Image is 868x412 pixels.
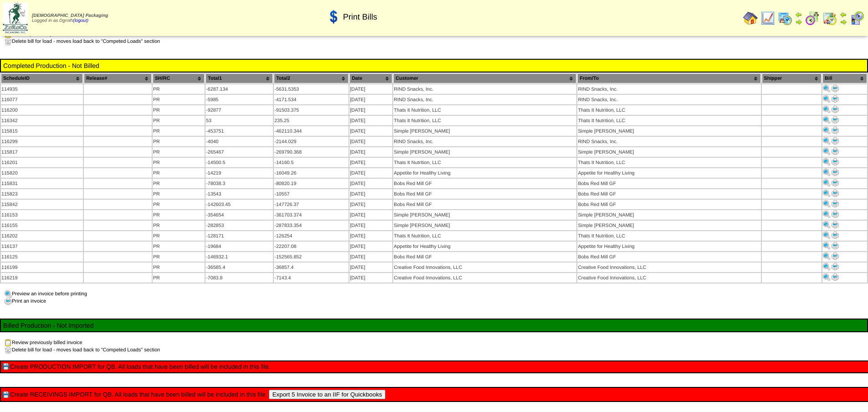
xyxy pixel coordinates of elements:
[778,11,792,26] img: calendarprod.gif
[1,273,83,283] td: 116219
[393,168,576,178] td: Appetite for Healthy Living
[153,105,205,115] td: PR
[393,158,576,167] td: Thats It Nutrition, LLC
[1,84,83,94] td: 114935
[267,391,385,398] a: Export 5 Invoice to an IIF for Quickbooks
[153,116,205,125] td: PR
[832,190,839,197] img: Print
[349,137,392,146] td: [DATE]
[832,273,839,281] img: Print
[823,169,830,176] img: Print
[832,158,839,165] img: Print
[274,105,349,115] td: -91503.375
[577,179,760,188] td: Bobs Red Mill GF
[577,242,760,251] td: Appetite for Healthy Living
[832,200,839,207] img: Print
[393,200,576,209] td: Bobs Red Mill GF
[840,11,847,18] img: arrowleft.gif
[393,126,576,136] td: Simple [PERSON_NAME]
[274,116,349,125] td: 235.25
[823,158,830,165] img: Print
[205,168,273,178] td: -14219
[823,148,830,155] img: Print
[153,273,205,283] td: PR
[349,105,392,115] td: [DATE]
[153,263,205,272] td: PR
[822,11,837,26] img: calendarinout.gif
[805,11,820,26] img: calendarblend.gif
[274,84,349,94] td: -5631.5353
[832,95,839,103] img: Print
[349,231,392,241] td: [DATE]
[577,189,760,199] td: Bobs Red Mill GF
[274,137,349,146] td: -2144.029
[3,321,865,330] td: Billed Production - Not Imported
[832,232,839,239] img: Print
[823,190,830,197] img: Print
[823,200,830,207] img: Print
[393,105,576,115] td: Thats It Nutrition, LLC
[349,200,392,209] td: [DATE]
[205,231,273,241] td: -128171
[349,189,392,199] td: [DATE]
[762,73,822,83] th: Shipper
[1,116,83,125] td: 116342
[1,158,83,167] td: 116201
[832,169,839,176] img: Print
[1,221,83,230] td: 116155
[32,13,108,23] span: Logged in as Dgroth
[823,273,830,281] img: Print
[822,73,867,83] th: Bill
[577,168,760,178] td: Appetite for Healthy Living
[832,137,839,144] img: Print
[153,73,205,83] th: SH/RC
[274,147,349,157] td: -269790.368
[1,263,83,272] td: 116199
[393,147,576,157] td: Simple [PERSON_NAME]
[577,221,760,230] td: Simple [PERSON_NAME]
[349,179,392,188] td: [DATE]
[823,263,830,270] img: Print
[393,179,576,188] td: Bobs Red Mill GF
[832,116,839,124] img: Print
[349,73,392,83] th: Date
[393,221,576,230] td: Simple [PERSON_NAME]
[349,210,392,220] td: [DATE]
[274,221,349,230] td: -287833.354
[205,126,273,136] td: -453751
[3,3,28,33] img: zoroco-logo-small.webp
[32,13,108,18] span: [DEMOGRAPHIC_DATA] Packaging
[577,105,760,115] td: Thats It Nutrition, LLC
[1,126,83,136] td: 115815
[823,179,830,186] img: Print
[274,189,349,199] td: -10557
[577,263,760,272] td: Creative Food Innovations, LLC
[5,339,12,346] img: clipboard.gif
[840,18,847,26] img: arrowright.gif
[393,137,576,146] td: RIND Snacks, Inc.
[1,210,83,220] td: 116153
[577,116,760,125] td: Thats It Nutrition, LLC
[349,126,392,136] td: [DATE]
[349,95,392,104] td: [DATE]
[832,263,839,270] img: Print
[832,148,839,155] img: Print
[823,137,830,144] img: Print
[832,127,839,134] img: Print
[1,189,83,199] td: 115823
[153,189,205,199] td: PR
[823,252,830,260] img: Print
[274,126,349,136] td: -462110.344
[1,231,83,241] td: 116202
[393,273,576,283] td: Creative Food Innovations, LLC
[393,84,576,94] td: RIND Snacks, Inc.
[393,189,576,199] td: Bobs Red Mill GF
[823,211,830,218] img: Print
[393,252,576,262] td: Bobs Red Mill GF
[205,158,273,167] td: -14500.5
[823,242,830,249] img: Print
[274,252,349,262] td: -152565.852
[1,137,83,146] td: 116299
[153,126,205,136] td: PR
[3,363,10,371] img: save.gif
